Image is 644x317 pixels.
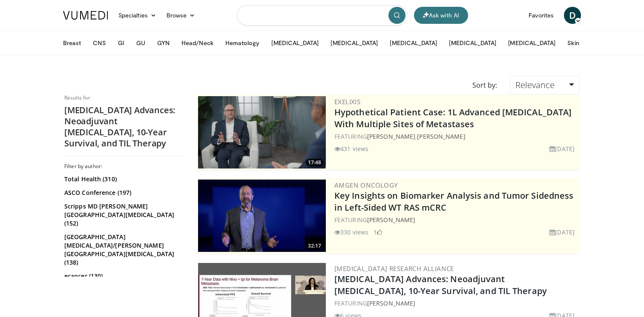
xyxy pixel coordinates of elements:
img: 84b4300d-85e9-460f-b732-bf58958c3fce.png.300x170_q85_crop-smart_upscale.png [198,96,326,168]
li: [DATE] [549,144,575,153]
span: 17:48 [305,159,324,166]
li: 431 views [334,144,368,153]
h3: Filter by author: [64,163,184,170]
a: Key Insights on Biomarker Analysis and Tumor Sidedness in Left-Sided WT RAS mCRC [334,190,573,213]
button: [MEDICAL_DATA] [325,34,383,51]
a: [PERSON_NAME] [417,132,465,140]
a: Hypothetical Patient Case: 1L Advanced [MEDICAL_DATA] With Multiple Sites of Metastases [334,106,572,130]
button: CNS [88,34,111,51]
button: Hematology [220,34,265,51]
span: Relevance [515,79,555,91]
button: Skin [562,34,584,51]
a: D [564,7,581,24]
a: 17:48 [198,96,326,168]
button: [MEDICAL_DATA] [266,34,324,51]
button: Ask with AI [414,7,468,24]
button: [MEDICAL_DATA] [385,34,442,51]
a: [PERSON_NAME] [367,299,415,307]
span: 32:17 [305,242,324,250]
div: FEATURING [334,215,578,224]
li: 330 views [334,228,368,237]
a: 32:17 [198,180,326,252]
button: [MEDICAL_DATA] [444,34,501,51]
button: Head/Neck [176,34,218,51]
a: ecancer (130) [64,272,181,280]
a: Total Health (310) [64,175,181,183]
img: 5ecd434b-3529-46b9-a096-7519503420a4.png.300x170_q85_crop-smart_upscale.jpg [198,180,326,252]
a: Relevance [510,76,580,94]
div: FEATURING [334,299,578,308]
a: Browse [161,7,201,24]
a: [MEDICAL_DATA] Research Alliance [334,264,454,273]
button: GI [113,34,129,51]
h2: [MEDICAL_DATA] Advances: Neoadjuvant [MEDICAL_DATA], 10-Year Survival, and TIL Therapy [64,105,184,149]
a: Favorites [523,7,559,24]
button: Breast [58,34,86,51]
a: Specialties [113,7,161,24]
p: Results for: [64,94,184,101]
a: [PERSON_NAME] [367,216,415,224]
button: GYN [152,34,175,51]
div: FEATURING , [334,132,578,141]
button: [MEDICAL_DATA] [503,34,561,51]
a: ASCO Conference (197) [64,188,181,197]
a: Exelixis [334,97,360,106]
div: Sort by: [466,76,503,94]
input: Search topics, interventions [237,5,407,26]
img: VuMedi Logo [63,11,108,20]
li: 1 [374,228,382,237]
a: [MEDICAL_DATA] Advances: Neoadjuvant [MEDICAL_DATA], 10-Year Survival, and TIL Therapy [334,273,547,297]
a: [GEOGRAPHIC_DATA][MEDICAL_DATA]/[PERSON_NAME][GEOGRAPHIC_DATA][MEDICAL_DATA] (138) [64,233,181,267]
a: [PERSON_NAME] [367,132,415,140]
a: Amgen Oncology [334,181,398,189]
a: Scripps MD [PERSON_NAME][GEOGRAPHIC_DATA][MEDICAL_DATA] (152) [64,202,181,228]
li: [DATE] [549,228,575,237]
button: GU [131,34,150,51]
